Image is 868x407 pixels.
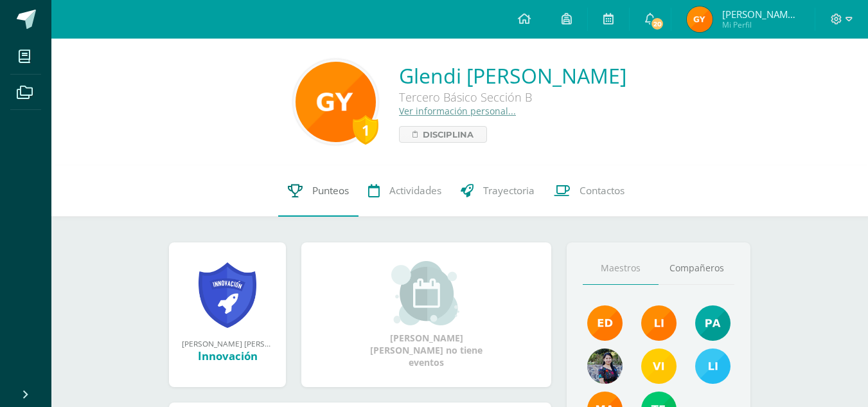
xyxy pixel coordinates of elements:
[580,184,624,197] span: Contactos
[182,348,273,363] div: Innovación
[641,305,677,341] img: cefb4344c5418beef7f7b4a6cc3e812c.png
[722,19,799,30] span: Mi Perfil
[659,252,734,285] a: Compañeros
[695,348,731,384] img: 93ccdf12d55837f49f350ac5ca2a40a5.png
[722,8,799,21] span: [PERSON_NAME] [PERSON_NAME]
[544,165,634,217] a: Contactos
[687,6,713,32] img: 55938a60418325c8e9e9de55240f5e9f.png
[641,348,677,384] img: 0ee4c74e6f621185b04bb9cfb72a2a5b.png
[423,127,474,142] span: Disciplina
[587,348,623,384] img: 9b17679b4520195df407efdfd7b84603.png
[399,105,516,117] a: Ver información personal...
[399,126,487,143] a: Disciplina
[583,252,659,285] a: Maestros
[650,17,664,31] span: 20
[587,305,623,341] img: f40e456500941b1b33f0807dd74ea5cf.png
[353,115,378,145] div: 1
[296,62,376,142] img: 08f3bb536f89ae16ebdf9bda96aefb42.png
[278,165,359,217] a: Punteos
[359,165,451,217] a: Actividades
[483,184,535,197] span: Trayectoria
[695,305,731,341] img: 40c28ce654064086a0d3fb3093eec86e.png
[182,338,273,348] div: [PERSON_NAME] [PERSON_NAME] obtuvo
[391,261,461,325] img: event_small.png
[399,89,626,105] div: Tercero Básico Sección B
[312,184,349,197] span: Punteos
[451,165,544,217] a: Trayectoria
[399,62,626,89] a: Glendi [PERSON_NAME]
[389,184,441,197] span: Actividades
[362,261,491,368] div: [PERSON_NAME] [PERSON_NAME] no tiene eventos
